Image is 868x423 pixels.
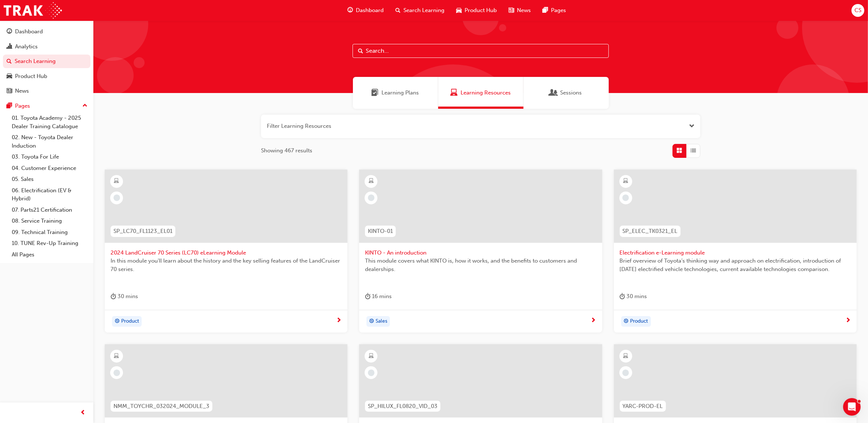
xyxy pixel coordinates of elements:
[620,249,851,257] span: Electrification e-Learning module
[543,6,548,15] span: pages-icon
[623,402,663,411] span: YARC-PROD-EL
[461,89,511,97] span: Learning Resources
[15,42,38,51] div: Analytics
[456,6,462,15] span: car-icon
[342,3,390,18] a: guage-iconDashboard
[365,257,596,273] span: This module covers what KINTO is, how it works, and the benefits to customers and dealerships.
[503,3,537,18] a: news-iconNews
[852,4,864,17] button: CS
[365,249,596,257] span: KINTO - An introduction
[438,77,524,109] a: Learning ResourcesLearning Resources
[365,292,392,301] div: 16 mins
[508,6,514,15] span: news-icon
[365,292,370,301] span: duration-icon
[15,27,43,36] div: Dashboard
[624,317,629,326] span: target-icon
[15,72,47,81] div: Product Hub
[9,151,90,163] a: 03. Toyota For Life
[15,102,30,110] div: Pages
[3,23,90,99] button: DashboardAnalyticsSearch LearningProduct HubNews
[551,6,566,15] span: Pages
[114,352,119,361] span: learningResourceType_ELEARNING-icon
[9,227,90,238] a: 09. Technical Training
[620,292,647,301] div: 30 mins
[3,70,90,83] a: Product Hub
[111,249,342,257] span: 2024 LandCruiser 70 Series (LC70) eLearning Module
[372,89,379,97] span: Learning Plans
[517,6,531,15] span: News
[630,317,648,326] span: Product
[115,317,120,326] span: target-icon
[9,174,90,185] a: 05. Sales
[7,88,12,94] span: news-icon
[9,112,90,132] a: 01. Toyota Academy - 2025 Dealer Training Catalogue
[677,146,682,155] span: Grid
[689,122,694,130] button: Open the filter
[111,292,116,301] span: duration-icon
[15,87,29,95] div: News
[395,6,401,15] span: search-icon
[3,55,90,68] a: Search Learning
[845,318,851,324] span: next-icon
[347,6,353,15] span: guage-icon
[623,352,628,361] span: learningResourceType_ELEARNING-icon
[113,194,120,201] span: learningRecordVerb_NONE-icon
[9,215,90,227] a: 08. Service Training
[9,238,90,249] a: 10. TUNE Rev-Up Training
[113,227,172,235] span: SP_LC70_FL1123_EL01
[7,73,12,80] span: car-icon
[3,84,90,98] a: News
[353,44,609,58] input: Search...
[403,6,444,15] span: Search Learning
[691,146,696,155] span: List
[81,408,86,418] span: prev-icon
[369,352,374,361] span: learningResourceType_ELEARNING-icon
[7,44,12,50] span: chart-icon
[4,2,62,19] img: Trak
[3,99,90,113] button: Pages
[7,58,12,65] span: search-icon
[369,177,374,186] span: learningResourceType_ELEARNING-icon
[368,227,393,235] span: KINTO-01
[113,370,120,376] span: learningRecordVerb_NONE-icon
[620,257,851,273] span: Brief overview of Toyota’s thinking way and approach on electrification, introduction of [DATE] e...
[113,402,209,411] span: NMM_TOYCHR_032024_MODULE_3
[7,29,12,35] span: guage-icon
[390,3,450,18] a: search-iconSearch Learning
[465,6,497,15] span: Product Hub
[336,318,342,324] span: next-icon
[623,227,678,235] span: SP_ELEC_TK0321_EL
[369,317,374,326] span: target-icon
[382,89,419,97] span: Learning Plans
[450,3,503,18] a: car-iconProduct Hub
[7,103,12,110] span: pages-icon
[368,194,375,201] span: learningRecordVerb_NONE-icon
[9,163,90,174] a: 04. Customer Experience
[114,177,119,186] span: learningResourceType_ELEARNING-icon
[353,77,438,109] a: Learning PlansLearning Plans
[376,317,387,326] span: Sales
[9,132,90,151] a: 02. New - Toyota Dealer Induction
[105,170,347,333] a: SP_LC70_FL1123_EL012024 LandCruiser 70 Series (LC70) eLearning ModuleIn this module you'll learn ...
[537,3,572,18] a: pages-iconPages
[591,318,596,324] span: next-icon
[356,6,384,15] span: Dashboard
[622,194,629,201] span: learningRecordVerb_NONE-icon
[3,40,90,53] a: Analytics
[623,177,628,186] span: learningResourceType_ELEARNING-icon
[560,89,582,97] span: Sessions
[9,185,90,204] a: 06. Electrification (EV & Hybrid)
[620,292,625,301] span: duration-icon
[854,6,861,15] span: CS
[359,170,602,333] a: KINTO-01KINTO - An introductionThis module covers what KINTO is, how it works, and the benefits t...
[111,257,342,273] span: In this module you'll learn about the history and the key selling features of the LandCruiser 70 ...
[368,402,437,411] span: SP_HILUX_FL0820_VID_03
[9,204,90,216] a: 07. Parts21 Certification
[9,249,90,260] a: All Pages
[450,89,458,97] span: Learning Resources
[82,101,87,111] span: up-icon
[550,89,558,97] span: Sessions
